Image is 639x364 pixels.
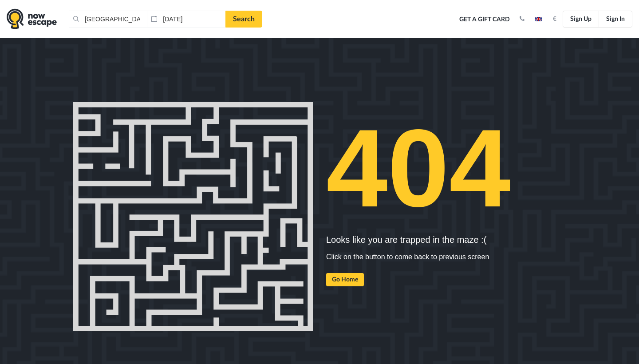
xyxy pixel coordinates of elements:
a: Go Home [326,273,364,286]
input: Place or Room Name [69,11,147,28]
input: Date [147,11,225,28]
img: en.jpg [535,17,542,21]
a: Sign In [599,11,632,28]
h5: Looks like you are trapped in the maze :( [326,235,566,245]
a: Sign Up [563,11,599,28]
p: Click on the button to come back to previous screen [326,252,566,262]
a: Search [225,11,262,28]
h1: 404 [326,102,566,235]
strong: € [553,16,556,22]
img: logo [7,8,57,29]
a: Get a Gift Card [456,10,513,29]
button: € [548,15,561,24]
